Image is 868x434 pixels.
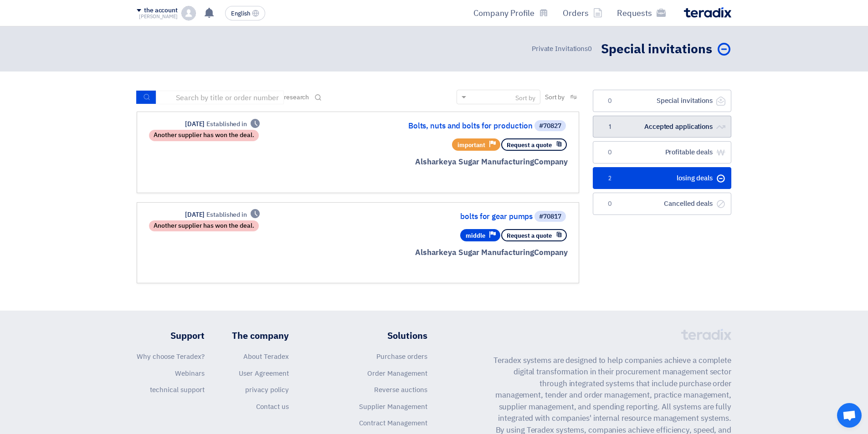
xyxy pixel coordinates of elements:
[415,156,534,168] font: Alsharkeya Sugar Manufacturing
[225,6,265,20] button: English
[593,167,731,189] a: losing deals2
[563,7,589,19] font: Orders
[539,212,561,221] font: #70817
[185,210,205,220] font: [DATE]
[144,5,178,15] font: the account
[359,402,427,412] a: Supplier Management
[837,403,862,428] a: Open chat
[593,116,731,138] a: Accepted applications1
[609,123,611,130] font: 1
[617,7,652,19] font: Requests
[555,2,610,24] a: Orders
[150,385,205,395] a: technical support
[644,122,713,132] font: Accepted applications
[154,131,254,140] font: Another supplier has won the deal.
[359,418,427,428] a: Contract Management
[608,97,612,104] font: 0
[608,200,612,207] font: 0
[185,119,205,129] font: [DATE]
[457,141,485,149] font: important
[601,40,712,59] font: Special invitations
[664,199,713,209] font: Cancelled deals
[154,221,254,230] font: Another supplier has won the deal.
[545,92,565,102] font: Sort by
[387,329,427,342] font: Solutions
[175,368,205,378] a: Webinars
[588,44,592,54] font: 0
[408,120,533,132] font: Bolts, nuts and bolts for production
[593,141,731,163] a: Profitable deals0
[181,6,196,20] img: profile_test.png
[610,2,673,24] a: Requests
[684,7,731,18] img: Teradix logo
[460,211,533,222] font: bolts for gear pumps
[350,122,533,130] a: Bolts, nuts and bolts for production
[539,121,561,131] font: #70827
[473,7,534,19] font: Company Profile
[206,210,247,220] font: Established in
[243,352,289,362] a: About Teradex
[139,13,178,20] font: [PERSON_NAME]
[376,352,427,362] a: Purchase orders
[206,119,247,129] font: Established in
[245,385,289,395] a: privacy policy
[593,193,731,215] a: Cancelled deals0
[156,91,284,104] input: Search by title or order number
[665,147,713,157] font: Profitable deals
[466,231,485,240] font: middle
[534,156,568,168] font: Company
[374,385,427,395] a: Reverse auctions
[239,368,289,378] a: User Agreement
[231,9,250,18] font: English
[657,96,713,106] font: Special invitations
[532,44,588,54] font: Private Invitations
[170,329,205,342] font: Support
[507,141,552,149] font: Request a quote
[534,247,568,258] font: Company
[677,173,713,183] font: losing deals
[232,329,289,342] font: The company
[367,368,427,378] a: Order Management
[256,402,289,412] a: Contact us
[415,247,534,258] font: Alsharkeya Sugar Manufacturing
[350,213,533,221] a: bolts for gear pumps
[608,175,611,182] font: 2
[137,352,205,362] a: Why choose Teradex?
[284,92,309,102] font: research
[515,93,535,103] font: Sort by
[507,231,552,240] font: Request a quote
[608,149,612,156] font: 0
[593,90,731,112] a: Special invitations0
